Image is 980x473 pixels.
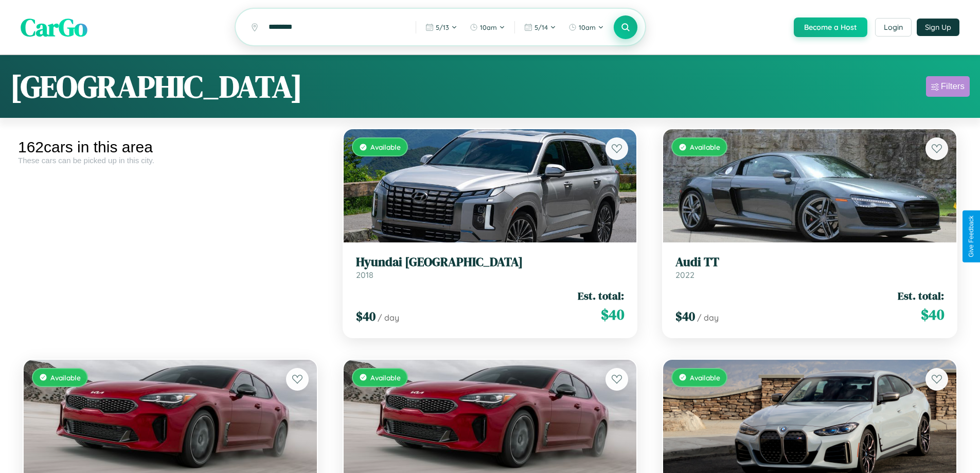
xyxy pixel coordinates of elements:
button: Filters [926,76,970,97]
span: 10am [480,23,497,31]
span: $ 40 [675,308,695,325]
span: CarGo [21,10,87,44]
span: $ 40 [921,304,944,325]
span: Available [370,143,401,151]
button: 10am [465,19,510,36]
span: $ 40 [356,308,376,325]
span: / day [378,312,399,323]
div: Filters [941,81,965,92]
span: Available [690,373,720,382]
span: Available [690,143,720,151]
span: Available [50,373,81,382]
span: 5 / 14 [534,23,548,31]
div: 162 cars in this area [18,138,323,156]
span: Available [370,373,401,382]
button: Login [875,18,912,37]
span: 2018 [356,270,373,280]
button: 5/13 [420,19,462,36]
span: Est. total: [898,288,944,303]
span: 5 / 13 [436,23,449,31]
span: / day [697,312,719,323]
a: Audi TT2022 [675,255,944,280]
button: Become a Host [794,17,867,37]
a: Hyundai [GEOGRAPHIC_DATA]2018 [356,255,625,280]
h3: Audi TT [675,255,944,270]
div: These cars can be picked up in this city. [18,156,323,165]
button: 5/14 [519,19,561,36]
h3: Hyundai [GEOGRAPHIC_DATA] [356,255,625,270]
span: 2022 [675,270,694,280]
span: 10am [579,23,596,31]
button: Sign Up [917,19,959,36]
h1: [GEOGRAPHIC_DATA] [10,65,302,108]
span: Est. total: [578,288,624,303]
div: Give Feedback [968,216,975,257]
span: $ 40 [601,304,624,325]
button: 10am [563,19,609,36]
